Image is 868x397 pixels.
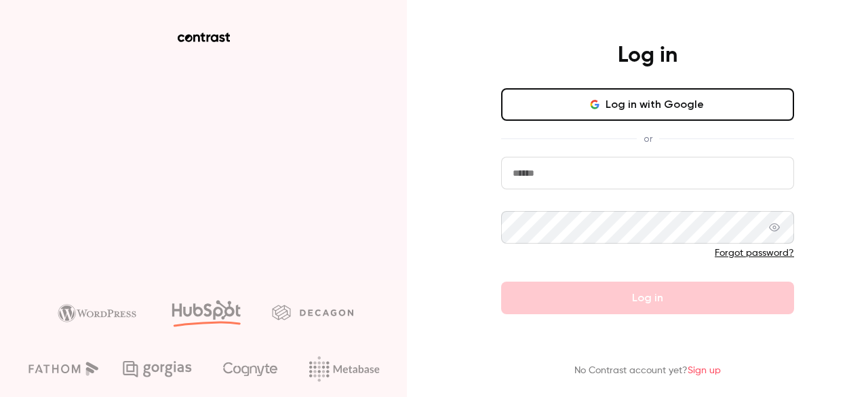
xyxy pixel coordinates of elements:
[618,42,677,69] h4: Log in
[715,248,794,258] a: Forgot password?
[272,305,353,320] img: decagon
[574,364,721,378] p: No Contrast account yet?
[688,366,721,375] a: Sign up
[501,88,794,121] button: Log in with Google
[637,132,659,146] span: or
